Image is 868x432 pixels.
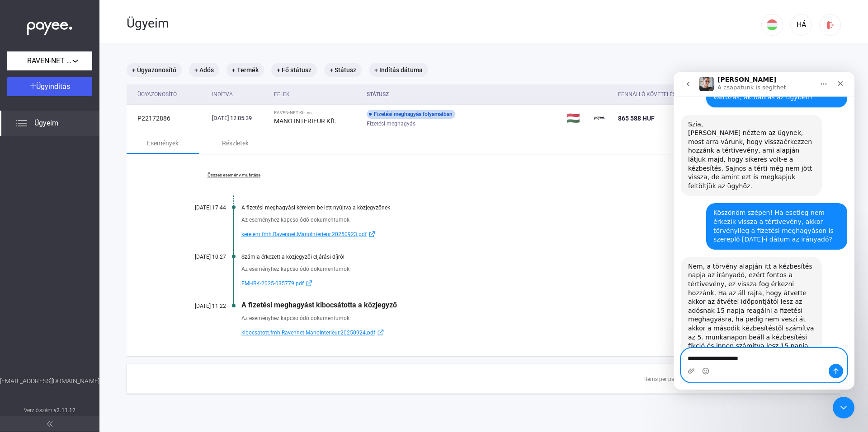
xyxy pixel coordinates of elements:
[826,20,835,30] img: logout-red
[790,14,812,36] button: HÁ
[618,89,676,100] div: Fennálló követelés
[241,278,304,289] span: FMHBK-2025-035779.pdf
[7,51,92,70] button: RAVEN-NET Kft.
[7,77,92,96] button: Ügyindítás
[241,204,796,211] div: A fizetési meghagyási kérelem be lett nyújtva a közjegyzőnek
[674,72,854,390] iframe: Intercom live chat
[189,63,219,77] mat-chip: + Adós
[147,138,179,149] div: Események
[172,204,226,211] div: [DATE] 17:44
[30,83,36,89] img: plus-white.svg
[137,89,177,100] div: Ügyazonosító
[27,56,72,66] span: RAVEN-NET Kft.
[304,280,315,287] img: external-link-blue
[375,329,386,336] img: external-link-blue
[367,231,377,237] img: external-link-blue
[172,303,226,309] div: [DATE] 11:22
[241,265,796,274] div: Az eseményhez kapcsolódó dokumentumok:
[172,254,226,260] div: [DATE] 10:27
[137,89,205,100] div: Ügyazonosító
[222,138,249,149] div: Részletek
[563,105,590,132] td: 🇭🇺
[594,113,605,124] img: payee-logo
[274,110,359,116] div: RAVEN-NET Kft. vs
[241,229,796,240] a: kerelem.fmh.Ravennet.ManoInterieur.20250923.pdfexternal-link-blue
[241,301,796,309] div: A fizetési meghagyást kibocsátotta a közjegyző
[212,114,267,123] div: [DATE] 12:05:39
[226,63,264,77] mat-chip: + Termék
[47,421,52,427] img: arrow-double-left-grey.svg
[241,327,375,338] span: kibocsatott.fmh.Ravennet.ManoInterieur.20250924.pdf
[367,118,415,129] span: Fizetési meghagyás
[761,14,783,36] button: HU
[274,89,290,100] div: Felek
[241,254,796,260] div: Számla érkezett a közjegyzői eljárási díjról
[241,229,367,240] span: kerelem.fmh.Ravennet.ManoInterieur.20250923.pdf
[767,19,778,30] img: HU
[819,14,841,36] button: logout-red
[241,314,796,323] div: Az eseményhez kapcsolódó dokumentumok:
[16,118,27,129] img: list.svg
[324,63,362,77] mat-chip: + Státusz
[274,117,337,125] strong: MANO INTERIEUR Kft.
[34,118,58,129] span: Ügyeim
[241,278,796,289] a: FMHBK-2025-035779.pdfexternal-link-blue
[127,63,182,77] mat-chip: + Ügyazonosító
[212,89,233,100] div: Indítva
[833,397,854,418] iframe: Intercom live chat
[644,374,682,385] div: Items per page:
[27,17,72,35] img: white-payee-white-dot.svg
[36,82,70,91] span: Ügyindítás
[274,89,359,100] div: Felek
[618,115,655,122] span: 865 588 HUF
[618,89,708,100] div: Fennálló követelés
[241,327,796,338] a: kibocsatott.fmh.Ravennet.ManoInterieur.20250924.pdfexternal-link-blue
[54,407,75,413] strong: v2.11.12
[369,63,428,77] mat-chip: + Indítás dátuma
[271,63,317,77] mat-chip: + Fő státusz
[363,84,563,105] th: Státusz
[241,215,796,224] div: Az eseményhez kapcsolódó dokumentumok:
[127,16,761,31] div: Ügyeim
[127,105,208,132] td: P22172886
[793,19,809,30] div: HÁ
[172,172,296,178] a: Összes esemény mutatása
[212,89,267,100] div: Indítva
[367,110,455,119] div: Fizetési meghagyás folyamatban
